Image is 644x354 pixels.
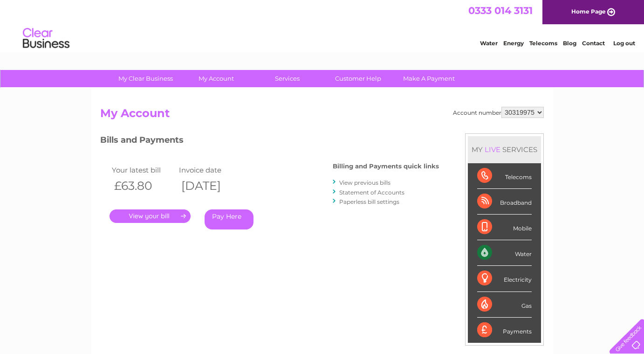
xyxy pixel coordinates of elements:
a: Contact [582,40,605,47]
a: My Clear Business [107,70,184,87]
th: £63.80 [110,176,177,195]
img: logo.png [22,24,70,53]
div: Water [477,240,532,266]
a: Paperless bill settings [339,198,399,205]
div: Electricity [477,266,532,292]
div: Telecoms [477,163,532,189]
a: . [110,209,191,223]
td: Your latest bill [110,164,177,176]
div: Gas [477,292,532,318]
div: Account number [453,107,544,118]
div: MY SERVICES [468,136,541,163]
a: Customer Help [320,70,397,87]
a: Make A Payment [391,70,467,87]
a: My Account [178,70,255,87]
a: Energy [503,40,524,47]
div: Broadband [477,189,532,215]
div: Payments [477,318,532,343]
div: Clear Business is a trading name of Verastar Limited (registered in [GEOGRAPHIC_DATA] No. 3667643... [103,5,543,45]
a: Pay Here [205,209,253,229]
a: Statement of Accounts [339,189,404,196]
a: Blog [563,40,576,47]
td: Invoice date [177,164,244,176]
h4: Billing and Payments quick links [333,163,439,170]
div: Mobile [477,215,532,240]
h2: My Account [100,107,544,125]
a: Telecoms [529,40,557,47]
a: Water [480,40,498,47]
th: [DATE] [177,176,244,195]
a: Services [249,70,326,87]
a: View previous bills [339,179,391,186]
a: 0333 014 3131 [468,5,533,16]
a: Log out [613,40,635,47]
div: LIVE [483,145,502,154]
h3: Bills and Payments [100,133,439,150]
